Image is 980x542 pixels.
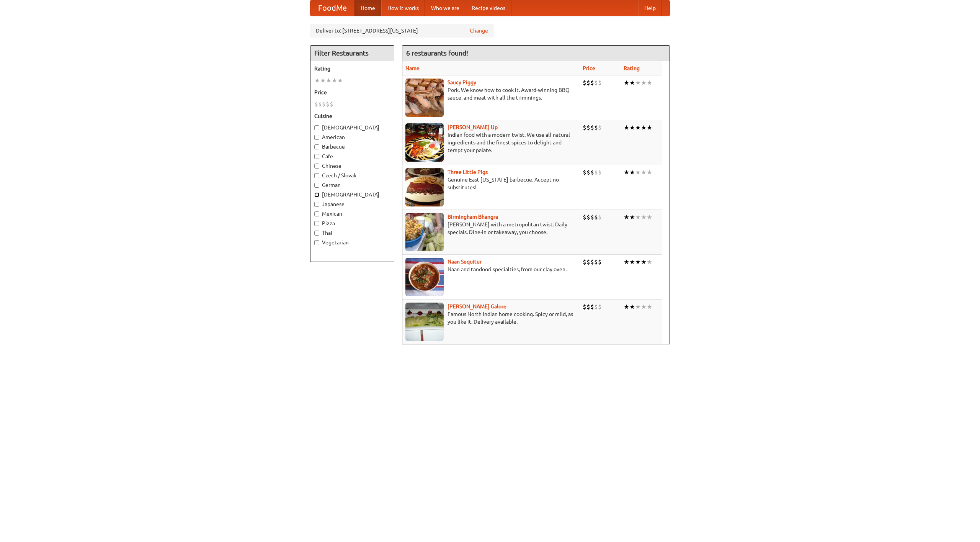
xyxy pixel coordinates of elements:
[635,79,641,87] li: ★
[594,168,598,177] li: $
[448,79,476,85] a: Saucy Piggy
[314,173,319,178] input: Czech / Slovak
[310,24,494,38] div: Deliver to: [STREET_ADDRESS][US_STATE]
[405,131,577,154] p: Indian food with a modern twist. We use all-natural ingredients and the finest spices to delight ...
[314,154,319,159] input: Cafe
[405,65,420,71] a: Name
[594,213,598,221] li: $
[586,168,590,177] li: $
[405,123,444,162] img: curryup.jpg
[314,229,390,237] label: Thai
[635,303,641,311] li: ★
[624,65,640,71] a: Rating
[641,168,647,177] li: ★
[314,135,319,140] input: American
[583,79,586,87] li: $
[583,213,586,221] li: $
[641,258,647,266] li: ★
[314,192,319,197] input: [DEMOGRAPHIC_DATA]
[465,0,511,16] a: Recipe videos
[598,213,602,221] li: $
[647,79,652,87] li: ★
[322,100,326,108] li: $
[310,46,394,61] h4: Filter Restaurants
[594,303,598,311] li: $
[594,258,598,266] li: $
[405,258,444,296] img: naansequitur.jpg
[314,200,390,208] label: Japanese
[647,123,652,132] li: ★
[594,123,598,132] li: $
[314,133,390,141] label: American
[318,100,322,108] li: $
[330,100,333,108] li: $
[405,303,444,341] img: currygalore.jpg
[314,164,319,169] input: Chinese
[583,123,586,132] li: $
[586,213,590,221] li: $
[635,123,641,132] li: ★
[448,214,498,220] a: Birmingham Bhangra
[590,168,594,177] li: $
[314,152,390,160] label: Cafe
[629,213,635,221] li: ★
[405,79,444,117] img: saucy.jpg
[583,303,586,311] li: $
[586,79,590,87] li: $
[629,258,635,266] li: ★
[638,0,662,16] a: Help
[590,79,594,87] li: $
[448,124,498,130] a: [PERSON_NAME] Up
[583,168,586,177] li: $
[314,191,390,198] label: [DEMOGRAPHIC_DATA]
[405,168,444,206] img: littlepigs.jpg
[624,213,629,221] li: ★
[314,202,319,207] input: Japanese
[448,303,506,309] a: [PERSON_NAME] Galore
[647,258,652,266] li: ★
[641,303,647,311] li: ★
[629,123,635,132] li: ★
[448,259,482,265] b: Naan Sequitur
[586,303,590,311] li: $
[647,303,652,311] li: ★
[624,79,629,87] li: ★
[629,168,635,177] li: ★
[314,144,319,149] input: Barbecue
[624,123,629,132] li: ★
[647,213,652,221] li: ★
[405,265,577,273] p: Naan and tandoori specialties, from our clay oven.
[598,168,602,177] li: $
[598,258,602,266] li: $
[598,303,602,311] li: $
[314,100,318,108] li: $
[314,143,390,151] label: Barbecue
[598,79,602,87] li: $
[641,123,647,132] li: ★
[337,76,343,85] li: ★
[590,123,594,132] li: $
[590,213,594,221] li: $
[314,239,390,246] label: Vegetarian
[641,79,647,87] li: ★
[314,88,390,96] h5: Price
[624,303,629,311] li: ★
[635,258,641,266] li: ★
[624,168,629,177] li: ★
[381,0,425,16] a: How it works
[354,0,381,16] a: Home
[332,76,337,85] li: ★
[314,112,390,120] h5: Cuisine
[314,221,319,226] input: Pizza
[629,79,635,87] li: ★
[314,172,390,179] label: Czech / Slovak
[470,27,488,34] a: Change
[314,231,319,236] input: Thai
[425,0,465,16] a: Who we are
[448,169,488,175] b: Three Little Pigs
[405,221,577,236] p: [PERSON_NAME] with a metropolitan twist. Daily specials. Dine-in or takeaway, you choose.
[314,76,320,85] li: ★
